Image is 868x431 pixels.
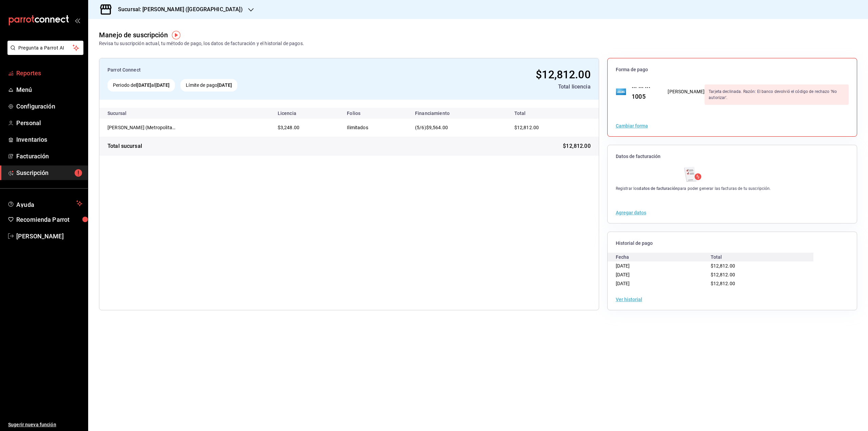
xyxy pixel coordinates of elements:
th: Folios [341,108,410,119]
h3: Sucursal: [PERSON_NAME] ([GEOGRAPHIC_DATA]) [113,5,243,14]
div: Daisuke (Metropolitan) [107,124,175,131]
span: Recomienda Parrot [16,215,82,224]
span: Forma de pago [616,66,849,73]
span: Suscripción [16,168,82,177]
strong: [DATE] [217,82,232,88]
span: Facturación [16,152,82,161]
div: Total sucursal [107,142,142,150]
div: Registrar los para poder generar las facturas de tu suscripción. [616,185,771,192]
span: $9,564.00 [426,125,448,130]
strong: datos de facturación [639,186,678,191]
strong: [DATE] [137,82,151,88]
div: [DATE] [616,279,711,288]
span: $3,248.00 [278,125,299,130]
th: Financiamiento [410,108,506,119]
th: Licencia [272,108,342,119]
span: $12,812.00 [536,68,590,81]
span: Historial de pago [616,240,849,247]
button: Pregunta a Parrot AI [7,41,83,55]
span: [PERSON_NAME] [16,232,82,241]
span: Personal [16,118,82,128]
a: Pregunta a Parrot AI [5,49,83,56]
div: Total [711,253,806,261]
div: Tarjeta declinada. Razón: El banco devolvió el código de rechazo 'No autorizar'. [705,84,849,105]
div: Parrot Connect [107,66,384,74]
button: Cambiar forma [616,123,648,128]
strong: [DATE] [155,82,170,88]
div: Revisa tu suscripción actual, tu método de pago, los datos de facturación y el historial de pagos. [99,40,304,47]
td: Ilimitados [341,119,410,137]
div: ··· ··· ··· 1005 [626,83,659,101]
div: Total licencia [389,83,591,91]
span: Ayuda [16,199,74,208]
div: (5/6) [415,124,501,131]
span: $12,812.00 [711,281,735,286]
img: Tooltip marker [172,31,180,39]
span: $12,812.00 [711,263,735,269]
div: [DATE] [616,261,711,270]
div: Fecha [616,253,711,261]
span: Menú [16,85,82,94]
div: [PERSON_NAME] [668,88,705,95]
button: Agregar datos [616,210,646,215]
span: $12,812.00 [711,272,735,277]
span: $12,812.00 [514,125,539,130]
span: $12,812.00 [563,142,590,150]
div: Sucursal [107,111,145,116]
span: Inventarios [16,135,82,144]
button: open_drawer_menu [75,18,80,23]
span: Pregunta a Parrot AI [18,44,73,52]
span: Datos de facturación [616,153,849,160]
span: Reportes [16,68,82,78]
span: Configuración [16,102,82,111]
div: [DATE] [616,270,711,279]
div: [PERSON_NAME] (Metropolitan) [107,124,175,131]
th: Total [506,108,599,119]
button: Ver historial [616,297,642,302]
div: Periodo del al [107,79,175,92]
div: Límite de pago [180,79,237,92]
span: Sugerir nueva función [8,421,82,428]
div: Manejo de suscripción [99,30,168,40]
